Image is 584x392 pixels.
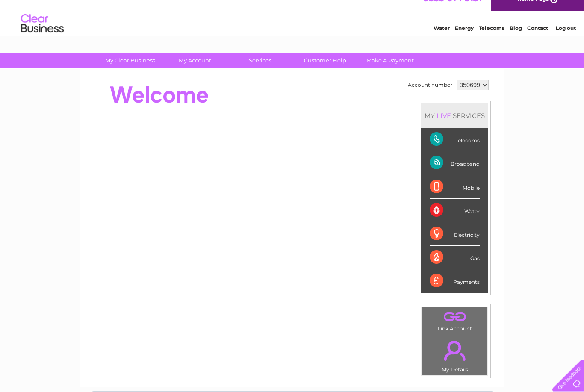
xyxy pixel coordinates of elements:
a: Blog [510,36,522,43]
a: 0333 014 3131 [423,4,482,15]
a: Log out [556,36,576,43]
div: Telecoms [430,128,480,152]
a: Water [434,36,450,43]
a: Telecoms [479,36,504,43]
a: Make A Payment [355,53,425,69]
div: Broadband [430,152,480,175]
td: Link Account [422,307,488,334]
a: Customer Help [290,53,360,69]
div: Gas [430,246,480,270]
div: Water [430,199,480,223]
a: Services [225,53,295,69]
a: . [424,336,485,366]
img: logo.png [21,22,64,48]
div: LIVE [435,112,453,120]
a: My Account [160,53,230,69]
div: Clear Business is a trading name of Verastar Limited (registered in [GEOGRAPHIC_DATA] No. 3667643... [91,5,495,41]
a: My Clear Business [95,53,165,69]
td: My Details [422,334,488,376]
a: Contact [527,36,548,43]
a: Energy [455,36,474,43]
a: . [424,310,485,325]
td: Account number [406,78,454,93]
div: MY SERVICES [421,104,488,128]
div: Payments [430,270,480,293]
div: Mobile [430,176,480,199]
div: Electricity [430,223,480,246]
